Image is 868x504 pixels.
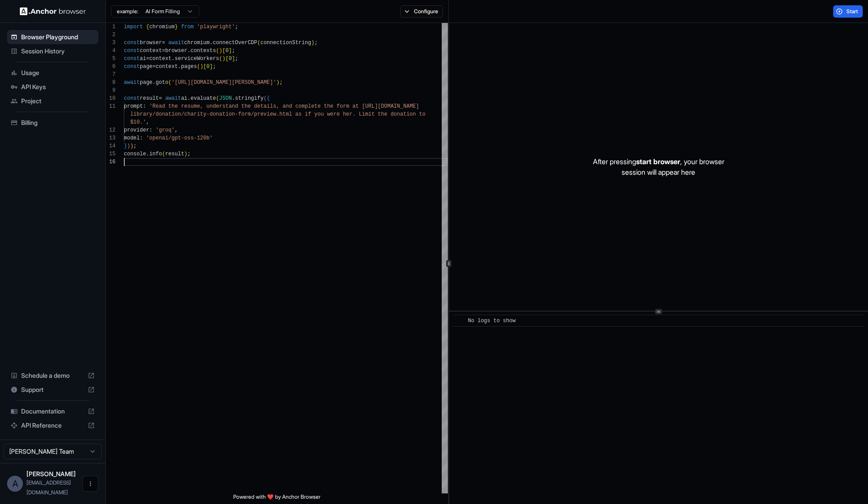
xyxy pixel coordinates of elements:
span: . [178,64,181,70]
span: from [181,24,194,30]
span: ) [311,40,314,46]
span: connectionString [261,40,311,46]
span: 'openai/gpt-oss-120b' [146,135,212,141]
span: $10.' [130,119,146,125]
span: = [162,48,165,54]
span: '[URL][DOMAIN_NAME][PERSON_NAME]' [171,79,276,86]
span: serviceWorkers [175,56,219,62]
span: ; [134,143,137,149]
div: Schedule a demo [7,369,98,383]
span: ( [264,95,267,102]
div: Billing [7,116,98,130]
span: } [175,24,178,30]
span: ; [232,48,235,54]
span: ; [235,24,238,30]
span: Session History [21,47,95,56]
span: . [232,95,235,102]
div: Usage [7,66,98,80]
span: Usage [21,68,95,77]
span: : [143,103,146,109]
span: Documentation [21,407,84,416]
span: stringify [235,95,264,102]
span: ] [209,64,212,70]
span: . [146,151,149,157]
div: API Reference [7,418,98,433]
span: Abhishek Gahlot [26,470,76,478]
span: page [140,79,153,86]
span: ai [181,95,187,102]
span: const [124,48,140,54]
span: const [124,95,140,102]
span: = [153,64,156,70]
span: chromium [149,24,175,30]
span: ] [232,56,235,62]
span: 'playwright' [197,24,235,30]
span: ; [314,40,317,46]
span: ) [222,56,225,62]
div: 8 [106,79,115,87]
span: info [149,151,162,157]
span: 'Read the resume, understand the details, and comp [149,103,308,109]
span: ) [200,64,203,70]
span: await [165,95,181,102]
span: Powered with ❤️ by Anchor Browser [233,493,320,504]
span: ) [184,151,187,157]
span: contexts [190,48,216,54]
span: ; [187,151,190,157]
div: 11 [106,102,115,110]
span: . [209,40,212,46]
span: ; [235,56,238,62]
div: Browser Playground [7,30,98,44]
div: 15 [106,150,115,158]
span: const [124,40,140,46]
div: Documentation [7,404,98,418]
span: . [171,56,175,62]
span: await [124,79,140,86]
span: ( [257,40,261,46]
span: prompt [124,103,143,109]
div: 4 [106,47,115,55]
span: const [124,56,140,62]
span: Start [846,8,859,15]
button: Start [833,5,863,18]
span: l as if you were her. Limit the donation to [289,111,425,117]
span: Project [21,97,95,105]
span: ai [140,56,146,62]
div: 12 [106,126,115,134]
div: Project [7,94,98,108]
span: 0 [225,48,228,54]
div: 13 [106,134,115,142]
span: provider [124,127,149,133]
span: : [140,135,143,141]
div: API Keys [7,80,98,94]
span: ) [219,48,222,54]
div: Session History [7,44,98,58]
span: [ [203,64,206,70]
span: context [140,48,162,54]
span: No logs to show [468,318,516,324]
div: 3 [106,39,115,47]
span: 'groq' [156,127,175,133]
div: 9 [106,87,115,94]
span: 0 [206,64,209,70]
img: Anchor Logo [20,7,86,15]
span: evaluate [190,95,216,102]
p: After pressing , your browser session will appear here [593,156,724,177]
span: ( [219,56,222,62]
span: console [124,151,146,157]
span: . [187,48,190,54]
span: , [146,119,149,125]
div: Support [7,383,98,397]
span: = [162,40,165,46]
span: ( [168,79,171,86]
span: start browser [636,157,680,166]
span: const [124,64,140,70]
div: 10 [106,94,115,102]
span: ] [229,48,232,54]
div: A [7,476,23,492]
span: ( [162,151,165,157]
span: context [156,64,178,70]
span: { [146,24,149,30]
div: 2 [106,31,115,39]
span: JSON [219,95,232,102]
